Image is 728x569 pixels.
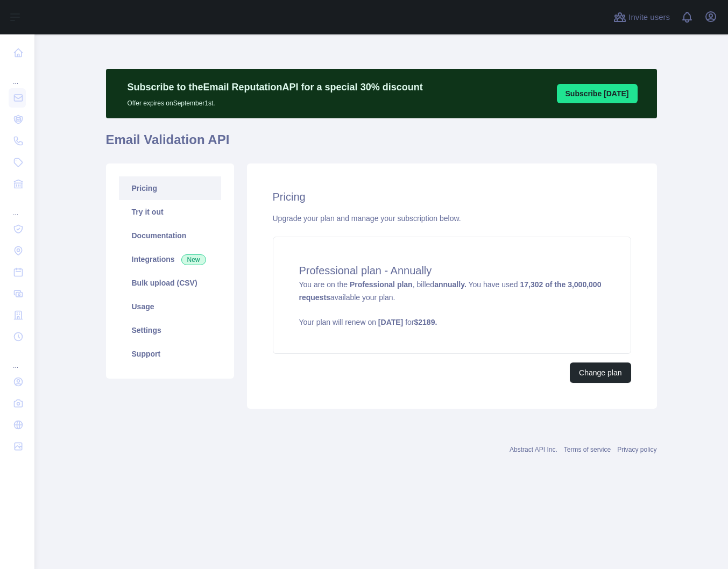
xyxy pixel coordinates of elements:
[119,271,221,295] a: Bulk upload (CSV)
[128,80,423,95] p: Subscribe to the Email Reputation API for a special 30 % discount
[299,280,605,328] span: You are on the , billed You have used available your plan.
[119,176,221,200] a: Pricing
[119,342,221,366] a: Support
[273,189,631,204] h2: Pricing
[617,446,656,453] a: Privacy policy
[9,348,26,370] div: ...
[119,247,221,271] a: Integrations New
[557,84,638,103] button: Subscribe [DATE]
[628,11,670,24] span: Invite users
[9,65,26,86] div: ...
[350,280,413,289] strong: Professional plan
[119,295,221,318] a: Usage
[434,280,467,289] strong: annually.
[570,362,631,383] button: Change plan
[510,446,557,453] a: Abstract API Inc.
[128,95,423,108] p: Offer expires on September 1st.
[414,318,437,326] strong: $ 2189 .
[564,446,611,453] a: Terms of service
[611,9,672,26] button: Invite users
[181,254,206,265] span: New
[119,318,221,342] a: Settings
[106,131,657,157] h1: Email Validation API
[299,263,605,278] h4: Professional plan - Annually
[299,317,605,328] p: Your plan will renew on for
[273,213,631,224] div: Upgrade your plan and manage your subscription below.
[378,318,403,326] strong: [DATE]
[119,200,221,224] a: Try it out
[119,224,221,247] a: Documentation
[9,196,26,217] div: ...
